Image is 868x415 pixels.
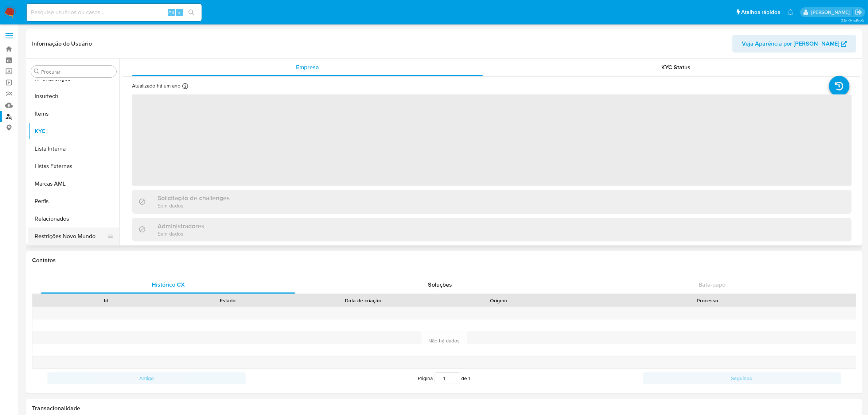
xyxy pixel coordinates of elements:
div: Solicitação de challengesSem dados [132,190,852,213]
div: Data de criação [293,297,433,304]
button: Relacionados [28,210,119,228]
h1: Contatos [32,257,856,264]
div: Estado [172,297,283,304]
button: Items [28,105,119,123]
span: Atalhos rápidos [741,8,780,16]
p: Atualizado há um ano [132,82,180,89]
span: Histórico CX [152,280,185,289]
p: Sem dados [157,202,230,209]
button: search-icon [184,7,199,18]
span: Página de [418,372,471,384]
input: Procurar [41,69,113,75]
a: Notificações [787,9,794,15]
button: Procurar [34,69,40,74]
h1: Informação do Usuário [32,40,92,47]
button: KYC [28,123,119,140]
button: Seguindo [643,372,841,384]
span: Veja Aparência por [PERSON_NAME] [742,35,839,53]
button: Listas Externas [28,158,119,175]
span: s [178,9,180,16]
p: Sem dados [157,230,204,237]
h3: Administradores [157,222,204,230]
span: Soluções [428,280,452,289]
h1: Transacionalidade [32,405,856,412]
span: ‌ [132,94,852,186]
div: AdministradoresSem dados [132,218,852,241]
span: 1 [469,375,471,382]
span: KYC Status [662,63,691,71]
h3: Solicitação de challenges [157,194,230,202]
span: Empresa [296,63,319,71]
input: Pesquise usuários ou casos... [27,8,202,17]
button: Veja Aparência por [PERSON_NAME] [732,35,856,53]
button: Restrições Novo Mundo [28,228,113,245]
a: Sair [855,8,863,16]
div: Processo [564,297,851,304]
span: Alt [168,9,174,16]
div: Id [50,297,161,304]
span: Bate-papo [698,280,725,289]
button: Marcas AML [28,175,119,193]
div: Origem [443,297,554,304]
p: laisa.felismino@mercadolivre.com [811,9,852,16]
button: Lista Interna [28,140,119,158]
button: Antigo [47,372,246,384]
button: Perfis [28,193,119,210]
button: Insurtech [28,88,119,105]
